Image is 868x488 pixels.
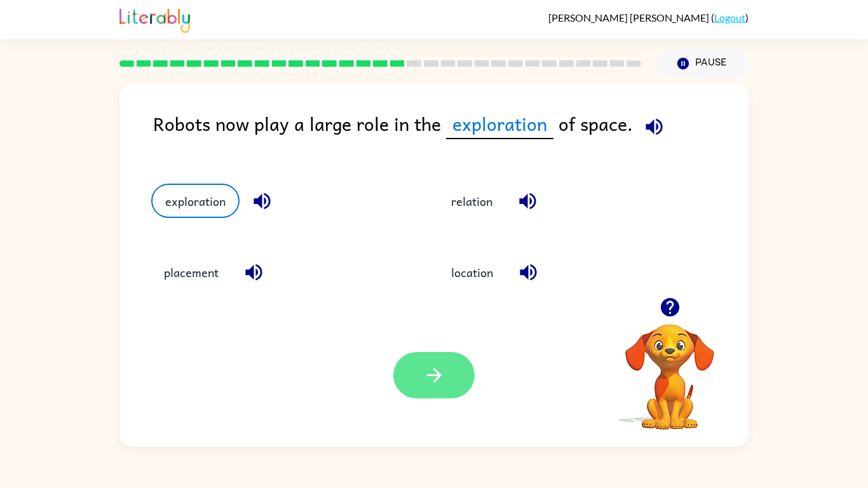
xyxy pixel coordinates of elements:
img: Literably [119,5,190,33]
div: Robots now play a large role in the of space. [153,109,749,158]
button: placement [151,255,231,290]
div: ( ) [548,11,749,24]
span: [PERSON_NAME] [PERSON_NAME] [548,11,711,24]
button: location [438,255,506,290]
video: Your browser must support playing .mp4 files to use Literably. Please try using another browser. [606,304,733,431]
button: Pause [656,49,749,78]
button: exploration [151,184,240,218]
button: relation [438,184,505,218]
a: Logout [714,11,745,24]
span: exploration [446,109,553,139]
